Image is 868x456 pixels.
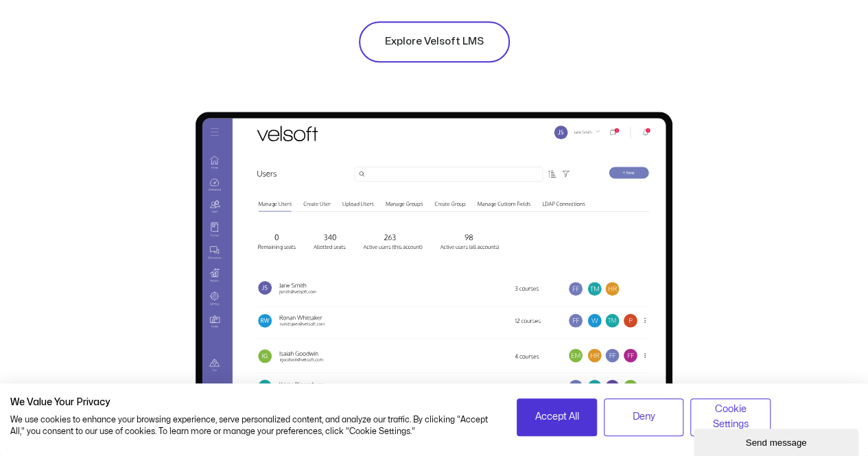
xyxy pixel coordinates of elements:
[10,396,496,409] h2: We Value Your Privacy
[694,426,861,456] iframe: chat widget
[385,34,484,50] span: Explore Velsoft LMS
[604,398,684,436] button: Deny all cookies
[359,21,510,62] a: Explore Velsoft LMS
[517,398,597,436] button: Accept all cookies
[633,409,655,424] span: Deny
[535,409,578,424] span: Accept All
[690,398,771,436] button: Adjust cookie preferences
[699,402,762,433] span: Cookie Settings
[10,414,496,437] p: We use cookies to enhance your browsing experience, serve personalized content, and analyze our t...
